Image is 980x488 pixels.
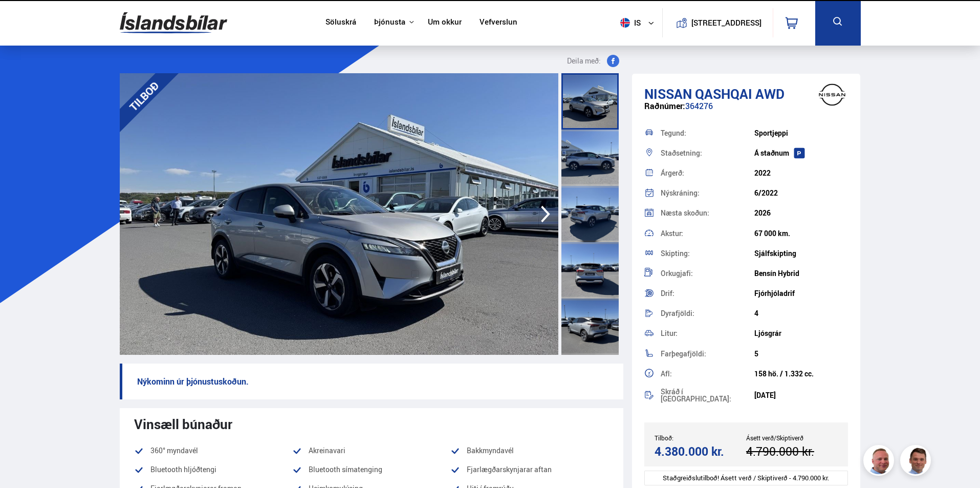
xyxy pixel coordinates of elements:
[754,309,848,317] div: 4
[567,55,601,67] span: Deila með:
[655,444,743,458] div: 4.380.000 kr.
[134,463,292,476] li: Bluetooth hljóðtengi
[120,6,227,39] img: G0Ugv5HjCgRt.svg
[661,250,754,257] div: Skipting:
[754,329,848,337] div: Ljósgrár
[655,434,746,441] div: Tilboð:
[746,434,838,441] div: Ásett verð/Skiptiverð
[563,55,623,67] button: Deila með:
[661,150,754,157] div: Staðsetning:
[644,471,848,485] div: Staðgreiðslutilboð! Ásett verð / Skiptiverð - 4.790.000 kr.
[661,330,754,337] div: Litur:
[120,73,558,355] img: 3292782.jpeg
[616,18,642,28] span: is
[134,444,292,457] li: 360° myndavél
[695,18,758,27] button: [STREET_ADDRESS]
[754,391,848,399] div: [DATE]
[695,84,785,103] span: Qashqai AWD
[450,463,608,476] li: Fjarlægðarskynjarar aftan
[644,84,692,103] span: Nissan
[374,17,405,27] button: Þjónusta
[661,370,754,377] div: Afl:
[865,447,896,477] img: siFngHWaQ9KaOqBr.png
[105,58,182,135] div: TILBOÐ
[661,350,754,357] div: Farþegafjöldi:
[754,169,848,177] div: 2022
[661,209,754,217] div: Næsta skoðun:
[754,229,848,238] div: 67 000 km.
[661,310,754,317] div: Dyrafjöldi:
[754,129,848,137] div: Sportjeppi
[754,249,848,258] div: Sjálfskipting
[134,416,609,432] div: Vinsæll búnaður
[644,101,848,121] div: 364276
[616,8,662,38] button: is
[292,444,450,457] li: Akreinavari
[754,209,848,217] div: 2026
[661,169,754,177] div: Árgerð:
[754,149,848,157] div: Á staðnum
[661,230,754,237] div: Akstur:
[480,17,517,28] a: Vefverslun
[746,444,835,458] div: 4.790.000 kr.
[450,444,608,457] li: Bakkmyndavél
[292,463,450,476] li: Bluetooth símatenging
[668,8,767,37] a: [STREET_ADDRESS]
[902,447,932,477] img: FbJEzSuNWCJXmdc-.webp
[754,189,848,197] div: 6/2022
[661,189,754,197] div: Nýskráning:
[812,79,853,111] img: brand logo
[428,17,462,28] a: Um okkur
[661,270,754,277] div: Orkugjafi:
[620,18,630,28] img: svg+xml;base64,PHN2ZyB4bWxucz0iaHR0cDovL3d3dy53My5vcmcvMjAwMC9zdmciIHdpZHRoPSI1MTIiIGhlaWdodD0iNT...
[754,269,848,278] div: Bensín Hybrid
[754,289,848,298] div: Fjórhjóladrif
[754,350,848,358] div: 5
[754,370,848,378] div: 158 hö. / 1.332 cc.
[661,290,754,297] div: Drif:
[661,388,754,402] div: Skráð í [GEOGRAPHIC_DATA]:
[325,17,356,28] a: Söluskrá
[661,130,754,137] div: Tegund:
[644,100,685,112] span: Raðnúmer:
[120,364,623,399] p: Nýkominn úr þjónustuskoðun.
